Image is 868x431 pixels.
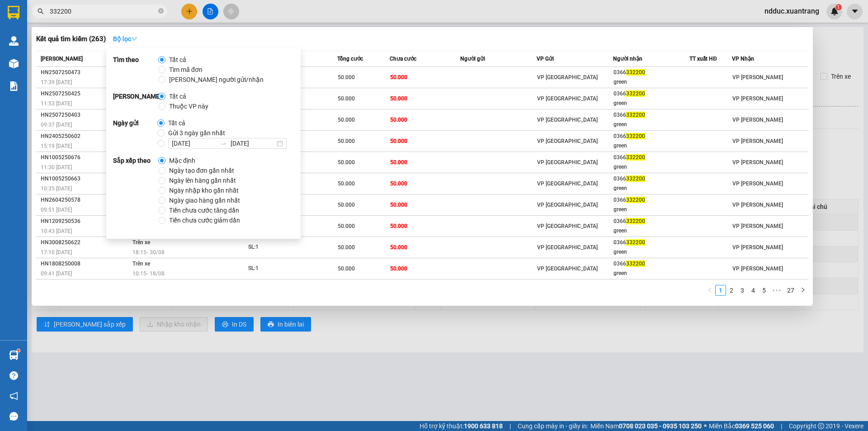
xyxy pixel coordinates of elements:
[113,55,158,85] strong: Tìm theo
[613,217,689,226] div: 0366
[613,174,689,184] div: 0366
[732,223,783,229] span: VP [PERSON_NAME]
[613,141,689,151] div: green
[626,218,645,224] span: 332200
[626,90,645,97] span: 332200
[41,259,130,269] div: HN1808250008
[704,285,715,296] li: Previous Page
[613,162,689,172] div: green
[390,244,407,251] span: 50.000
[41,110,130,120] div: HN2507250403
[220,140,227,147] span: to
[726,285,736,295] a: 2
[9,350,19,360] img: warehouse-icon
[9,371,18,380] span: question-circle
[390,223,407,229] span: 50.000
[748,285,759,296] li: 4
[537,223,598,229] span: VP [GEOGRAPHIC_DATA]
[797,285,808,296] li: Next Page
[17,349,20,352] sup: 1
[113,91,158,111] strong: [PERSON_NAME]
[390,265,407,272] span: 50.000
[759,285,769,295] a: 5
[613,77,689,87] div: green
[165,195,244,205] span: Ngày giao hàng gần nhất
[626,112,645,118] span: 332200
[248,242,316,252] div: SL: 1
[613,110,689,120] div: 0366
[626,239,645,246] span: 332200
[41,195,130,205] div: HN2604250578
[165,65,206,75] span: Tìm mã đơn
[537,159,598,166] span: VP [GEOGRAPHIC_DATA]
[165,101,212,111] span: Thuộc VP này
[390,95,407,102] span: 50.000
[337,56,363,62] span: Tổng cước
[41,143,72,149] span: 15:19 [DATE]
[165,215,244,225] span: Tiền chưa cước giảm dần
[50,6,156,16] input: Tìm tên, số ĐT hoặc mã đơn
[626,260,645,267] span: 332200
[106,32,145,46] button: Bộ lọcdown
[797,285,808,296] button: right
[113,156,158,225] strong: Sắp xếp theo
[732,117,783,123] span: VP [PERSON_NAME]
[165,75,267,85] span: [PERSON_NAME] người gửi/nhận
[390,74,407,81] span: 50.000
[613,56,642,62] span: Người nhận
[113,35,137,43] strong: Bộ lọc
[537,56,554,62] span: VP Gửi
[537,138,598,144] span: VP [GEOGRAPHIC_DATA]
[9,36,19,46] img: warehouse-icon
[338,138,355,144] span: 50.000
[732,95,783,102] span: VP [PERSON_NAME]
[165,91,190,101] span: Tất cả
[9,412,18,421] span: message
[338,265,355,272] span: 50.000
[113,118,157,149] strong: Ngày gửi
[537,74,598,81] span: VP [GEOGRAPHIC_DATA]
[613,120,689,129] div: green
[36,34,106,44] h3: Kết quả tìm kiếm ( 263 )
[41,185,72,192] span: 10:35 [DATE]
[537,202,598,208] span: VP [GEOGRAPHIC_DATA]
[737,285,747,295] a: 3
[338,74,355,81] span: 50.000
[41,132,130,141] div: HN2405250602
[748,285,758,295] a: 4
[613,195,689,205] div: 0366
[338,159,355,166] span: 50.000
[769,285,784,296] span: •••
[338,95,355,102] span: 50.000
[613,269,689,278] div: green
[231,138,275,148] input: Ngày kết thúc
[613,226,689,236] div: green
[613,259,689,269] div: 0366
[41,174,130,184] div: HN1005250663
[132,249,165,256] span: 18:15 - 30/08
[41,164,72,171] span: 11:30 [DATE]
[613,184,689,193] div: green
[715,285,726,296] li: 1
[390,117,407,123] span: 50.000
[613,247,689,257] div: green
[537,244,598,251] span: VP [GEOGRAPHIC_DATA]
[390,180,407,187] span: 50.000
[41,228,72,234] span: 10:43 [DATE]
[537,117,598,123] span: VP [GEOGRAPHIC_DATA]
[41,68,130,77] div: HN2507250473
[537,265,598,272] span: VP [GEOGRAPHIC_DATA]
[158,7,164,16] span: close-circle
[613,68,689,77] div: 0366
[732,74,783,81] span: VP [PERSON_NAME]
[172,138,216,148] input: Ngày bắt đầu
[9,81,19,91] img: solution-icon
[165,205,243,215] span: Tiền chưa cước tăng dần
[626,154,645,161] span: 332200
[165,175,240,185] span: Ngày lên hàng gần nhất
[613,132,689,141] div: 0366
[41,207,72,213] span: 09:51 [DATE]
[338,180,355,187] span: 50.000
[8,6,19,19] img: logo-vxr
[460,56,485,62] span: Người gửi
